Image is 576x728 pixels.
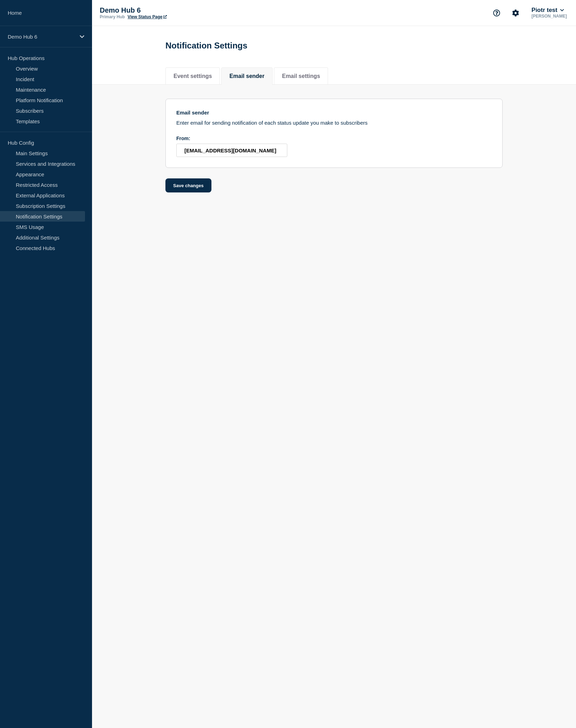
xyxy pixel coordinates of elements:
[100,14,125,19] p: Primary Hub
[530,14,568,19] p: [PERSON_NAME]
[127,14,166,19] a: View Status Page
[508,6,523,20] button: Account settings
[489,6,504,20] button: Support
[174,73,212,79] button: Event settings
[176,120,492,126] p: Enter email for sending notification of each status update you make to subscribers
[8,34,75,40] p: Demo Hub 6
[282,73,320,79] button: Email settings
[100,6,240,14] p: Demo Hub 6
[530,7,565,14] button: Piotr test
[165,41,247,51] h1: Notification Settings
[229,73,264,79] button: Email sender
[176,110,492,116] h3: Email sender
[165,178,211,192] button: Save changes
[176,136,287,141] div: From:
[176,144,287,157] input: From:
